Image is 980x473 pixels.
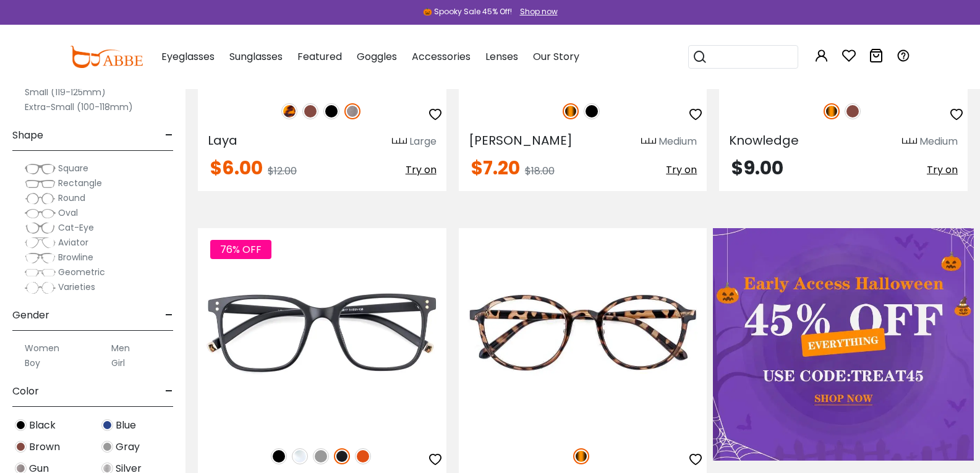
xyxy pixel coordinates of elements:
[927,163,958,177] span: Try on
[15,441,27,453] img: Brown
[471,155,520,181] span: $7.20
[25,207,56,219] img: Oval.png
[58,221,94,234] span: Cat-Eye
[229,49,283,64] span: Sunglasses
[70,46,143,68] img: abbeglasses.com
[58,251,93,263] span: Browline
[281,103,297,119] img: Leopard
[459,228,707,435] img: Tortoise Rise - Plastic ,Adjust Nose Pads
[641,137,656,147] img: size ruler
[469,132,573,149] span: [PERSON_NAME]
[58,207,78,219] span: Oval
[666,159,697,181] button: Try on
[902,137,917,147] img: size ruler
[12,300,49,330] span: Gender
[731,155,783,181] span: $9.00
[12,121,43,150] span: Shape
[533,49,579,64] span: Our Story
[423,6,512,17] div: 🎃 Spooky Sale 45% Off!
[198,228,446,435] img: Matte-black Nocan - TR ,Universal Bridge Fit
[845,103,861,119] img: Brown
[584,103,600,119] img: Black
[573,448,589,464] img: Tortoise
[271,448,287,464] img: Black
[485,49,518,64] span: Lenses
[161,49,215,64] span: Eyeglasses
[658,134,697,149] div: Medium
[344,103,360,119] img: Gun
[25,163,56,175] img: Square.png
[116,418,136,433] span: Blue
[58,192,85,204] span: Round
[58,162,88,174] span: Square
[12,377,39,406] span: Color
[25,266,56,279] img: Geometric.png
[297,49,342,64] span: Featured
[412,49,471,64] span: Accessories
[919,134,958,149] div: Medium
[406,163,437,177] span: Try on
[101,441,113,453] img: Gray
[25,356,40,370] label: Boy
[713,228,974,461] img: Early Access Halloween
[25,100,133,114] label: Extra-Small (100-118mm)
[525,164,555,178] span: $18.00
[165,377,173,406] span: -
[268,164,297,178] span: $12.00
[563,103,579,119] img: Tortoise
[15,419,27,431] img: Black
[302,103,318,119] img: Brown
[666,163,697,177] span: Try on
[58,281,95,293] span: Varieties
[392,137,407,147] img: size ruler
[101,419,113,431] img: Blue
[111,341,130,356] label: Men
[355,448,371,464] img: Orange
[824,103,840,119] img: Tortoise
[313,448,329,464] img: Gray
[111,356,125,370] label: Girl
[58,236,88,249] span: Aviator
[165,121,173,150] span: -
[25,85,106,100] label: Small (119-125mm)
[357,49,397,64] span: Goggles
[25,281,56,294] img: Varieties.png
[729,132,799,149] span: Knowledge
[323,103,339,119] img: Black
[25,222,56,234] img: Cat-Eye.png
[25,192,56,205] img: Round.png
[520,6,558,17] div: Shop now
[29,440,60,454] span: Brown
[927,159,958,181] button: Try on
[116,440,140,454] span: Gray
[514,6,558,17] a: Shop now
[292,448,308,464] img: Clear
[210,240,271,259] span: 76% OFF
[25,252,56,264] img: Browline.png
[406,159,437,181] button: Try on
[58,177,102,189] span: Rectangle
[409,134,437,149] div: Large
[208,132,237,149] span: Laya
[25,341,59,356] label: Women
[58,266,105,278] span: Geometric
[334,448,350,464] img: Matte Black
[210,155,263,181] span: $6.00
[25,177,56,190] img: Rectangle.png
[165,300,173,330] span: -
[29,418,56,433] span: Black
[25,237,56,249] img: Aviator.png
